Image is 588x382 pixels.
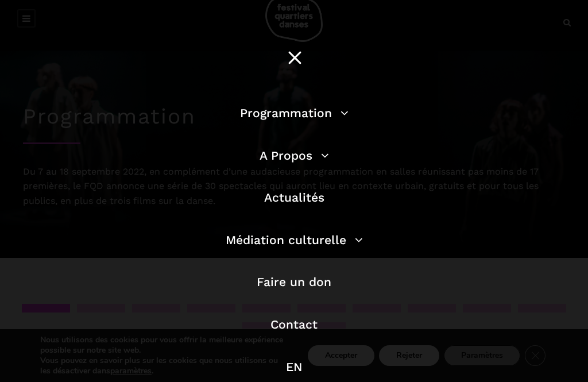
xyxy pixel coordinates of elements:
a: Contact [270,317,318,331]
a: EN [286,360,302,374]
a: Faire un don [257,275,331,289]
a: Médiation culturelle [226,233,363,247]
a: Actualités [264,190,324,204]
a: Programmation [240,106,349,120]
a: A Propos [260,148,329,163]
